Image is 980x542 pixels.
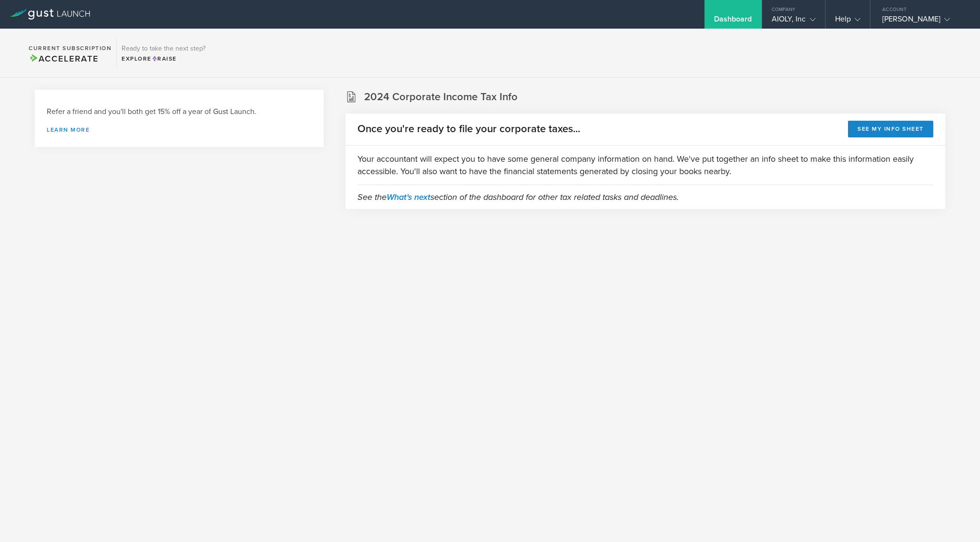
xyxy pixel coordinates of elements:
a: What's next [387,192,430,202]
h3: Ready to take the next step? [122,45,205,52]
a: Learn more [47,127,312,133]
em: See the section of the dashboard for other tax related tasks and deadlines. [357,192,679,202]
span: Raise [152,55,177,62]
h2: Current Subscription [29,45,112,51]
div: Help [835,14,860,29]
h3: Refer a friend and you'll both get 15% off a year of Gust Launch. [47,106,312,117]
div: Explore [122,54,205,63]
div: AIOLY, Inc [772,14,816,29]
button: See my info sheet [848,121,933,137]
div: [PERSON_NAME] [882,14,963,29]
h2: 2024 Corporate Income Tax Info [364,90,518,104]
h2: Once you're ready to file your corporate taxes... [357,122,580,136]
div: Ready to take the next step?ExploreRaise [116,38,210,68]
p: Your accountant will expect you to have some general company information on hand. We've put toget... [357,153,933,177]
div: Dashboard [714,14,752,29]
span: Accelerate [29,53,98,64]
